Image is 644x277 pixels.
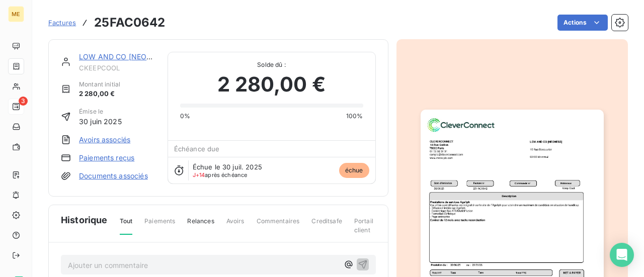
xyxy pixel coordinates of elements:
[48,19,76,27] span: Factures
[79,171,148,181] a: Documents associés
[311,217,342,234] span: Creditsafe
[174,145,220,153] span: Échéance due
[193,163,262,171] span: Échue le 30 juil. 2025
[180,112,190,121] span: 0%
[610,243,634,267] div: Open Intercom Messenger
[61,213,108,227] span: Historique
[193,172,248,178] span: après échéance
[79,64,155,72] span: CKEEPCOOL
[180,60,363,69] span: Solde dû :
[193,171,205,178] span: J+14
[8,6,24,22] div: ME
[346,112,363,121] span: 100%
[354,217,376,243] span: Portail client
[79,116,122,127] span: 30 juin 2025
[79,80,120,89] span: Montant initial
[557,15,608,31] button: Actions
[339,163,369,178] span: échue
[79,89,120,99] span: 2 280,00 €
[226,217,245,234] span: Avoirs
[19,97,28,106] span: 3
[79,153,134,163] a: Paiements reçus
[217,69,326,100] span: 2 280,00 €
[79,107,122,116] span: Émise le
[257,217,300,234] span: Commentaires
[94,14,165,32] h3: 25FAC0642
[79,135,130,145] a: Avoirs associés
[120,217,133,235] span: Tout
[48,18,76,28] a: Factures
[79,52,168,61] a: LOW AND CO [NEONESS]
[8,99,24,115] a: 3
[187,217,214,234] span: Relances
[144,217,175,234] span: Paiements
